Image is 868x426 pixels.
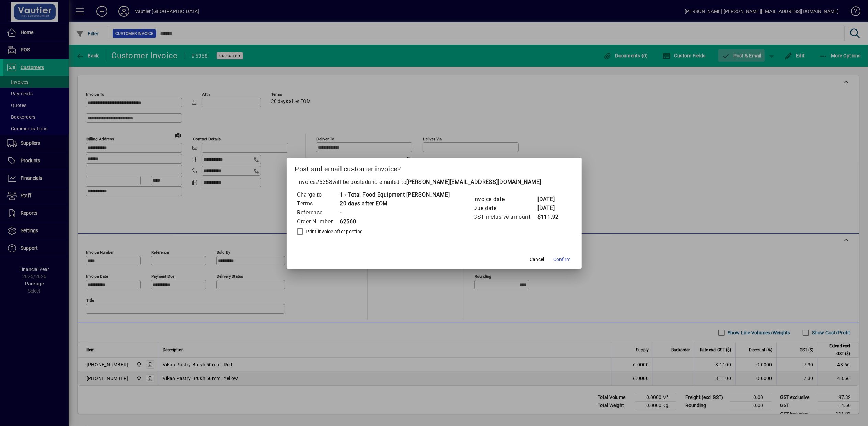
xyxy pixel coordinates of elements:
td: Reference [297,208,340,217]
label: Print invoice after posting [305,228,363,235]
h2: Post and email customer invoice? [287,158,582,178]
td: 1 - Total Food Equipment [PERSON_NAME] [340,190,450,199]
td: - [340,208,450,217]
b: [PERSON_NAME][EMAIL_ADDRESS][DOMAIN_NAME] [407,179,542,185]
td: [DATE] [537,204,565,213]
td: $111.92 [537,213,565,222]
td: Charge to [297,190,340,199]
span: #5358 [316,179,333,185]
td: 20 days after EOM [340,199,450,208]
button: Confirm [551,253,574,266]
td: Due date [473,204,537,213]
td: Terms [297,199,340,208]
td: GST inclusive amount [473,213,537,222]
td: Invoice date [473,195,537,204]
span: Confirm [554,256,571,263]
p: Invoice will be posted . [295,178,574,186]
span: and emailed to [368,179,542,185]
button: Cancel [526,253,548,266]
td: [DATE] [537,195,565,204]
td: Order Number [297,217,340,226]
td: 62560 [340,217,450,226]
span: Cancel [530,256,544,263]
